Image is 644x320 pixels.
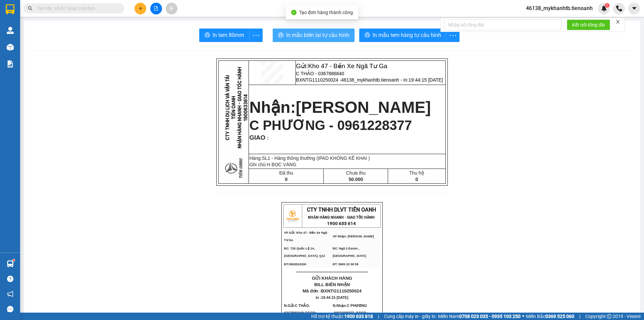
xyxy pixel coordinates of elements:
span: Chưa thu [346,170,366,176]
span: Kho 47 - Bến Xe Ngã Tư Ga [30,4,88,18]
strong: 0708 023 035 - 0935 103 250 [459,314,521,319]
span: ⚪️ [522,315,524,318]
span: Kho 47 - Bến Xe Ngã Tư Ga [308,62,387,70]
strong: 1900 633 614 [327,221,356,226]
span: 46138_mykhanhtb.tienoanh - In: [30,33,98,45]
img: logo-vxr [6,4,14,14]
span: : [265,135,269,141]
span: C PHƯƠNG - 0961228377 [249,118,412,133]
button: Kết nối tổng đài [567,19,610,30]
button: printerIn tem 80mm [199,29,250,42]
img: warehouse-icon [7,260,14,267]
span: H BỌC VÀNG [267,162,297,167]
strong: 0369 525 060 [545,314,574,319]
span: search [28,6,33,11]
strong: NHẬN HÀNG NHANH - GIAO TỐC HÀNH [308,215,375,220]
button: aim [166,3,177,14]
strong: Nhận: [249,98,431,116]
button: file-add [150,3,162,14]
span: Tạo đơn hàng thành công [299,10,353,15]
span: Kết nối tổng đài [572,21,605,29]
span: 50.000 [348,177,363,182]
span: question-circle [7,276,13,282]
span: GỬI KHÁCH HÀNG [312,276,352,281]
span: notification [7,291,13,297]
span: ĐC: Ngã 3 Easim ,[GEOGRAPHIC_DATA] [333,247,366,258]
span: Đã thu [279,170,293,176]
span: ĐT: 0905 22 58 58 [333,263,359,266]
strong: Nhận: [7,49,78,85]
span: | [378,313,379,320]
span: In mẫu tem hàng tự cấu hình [373,31,441,39]
span: GIAO [249,134,265,141]
span: Thu hộ [409,170,424,176]
span: 19:44:15 [DATE] [321,295,348,300]
span: 0 [416,177,418,182]
span: printer [278,32,283,39]
sup: 1 [13,259,15,261]
span: C THẢO - 0367886840 [296,71,344,76]
span: N.Nhận: [333,304,368,315]
span: 0 [285,177,287,182]
span: Miền Bắc [526,313,574,320]
span: 19:28:58 [DATE] [39,39,78,45]
button: printerIn mẫu tem hàng tự cấu hình [359,29,446,42]
span: In mẫu biên lai tự cấu hình [286,31,349,39]
img: logo [284,208,301,224]
span: Gửi: [30,4,88,18]
img: warehouse-icon [7,27,14,34]
span: Cung cấp máy in - giấy in: [384,313,436,320]
span: ĐT:0903515330 [284,263,306,266]
span: ĐC: 720 Quốc Lộ 1A, [GEOGRAPHIC_DATA], Q12 [284,247,325,258]
input: Nhập số tổng đài [444,19,561,30]
span: 0367886840. [284,311,318,315]
span: In tem 80mm [213,31,244,39]
span: | [579,313,580,320]
button: plus [135,3,146,14]
img: phone-icon [616,5,622,11]
span: aim [169,6,174,11]
span: close [615,19,620,24]
span: N.Gửi: [284,304,318,315]
span: BXNTG1110250023 - [30,27,98,45]
span: Miền Nam [438,313,521,320]
span: BXNTG1110250024 [321,288,362,293]
span: C HƯƠNG - 0987908630 [30,20,92,26]
button: printerIn mẫu biên lai tự cấu hình [273,29,355,42]
span: Mã đơn : [303,288,361,293]
input: Tìm tên, số ĐT hoặc mã đơn [37,5,116,12]
strong: 1900 633 818 [344,314,373,319]
span: Gửi: [296,62,387,70]
span: check-circle [291,10,297,15]
span: copyright [607,314,611,319]
span: Ghi chú: [249,162,296,167]
button: caret-down [628,3,640,14]
span: 46138_mykhanhtb.tienoanh [521,4,598,12]
span: Hỗ trợ kỹ thuật: [311,313,373,320]
span: 46138_mykhanhtb.tienoanh - In: [341,77,443,83]
span: 1 [606,3,608,8]
span: VP Gửi: Kho 47 - Bến Xe Ngã Tư Ga [284,231,327,242]
span: BXNTG1110250024 - [296,77,443,83]
span: C PHƯƠNG - [333,304,368,315]
span: 1 - Hàng thông thường (IPAD KHÔNG KÊ KHAI ) [268,155,370,161]
span: printer [365,32,370,39]
span: CCCD: [305,311,317,315]
span: more [446,31,459,40]
img: warehouse-icon [7,44,14,51]
img: solution-icon [7,60,14,67]
button: more [249,29,263,42]
span: In : [316,295,348,300]
span: VP Nhận: [PERSON_NAME] [333,235,374,238]
span: [PERSON_NAME] [296,98,431,116]
span: caret-down [631,5,637,11]
button: more [446,29,460,42]
span: more [250,31,262,40]
span: BILL BIÊN NHẬN [314,282,350,287]
span: 0961228377. CCCD : [334,311,368,315]
span: ---------------------------------------------- [296,269,368,274]
span: Hàng:SL [249,155,370,161]
span: plus [138,6,143,11]
span: C THẢO [295,304,309,308]
span: message [7,306,13,312]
